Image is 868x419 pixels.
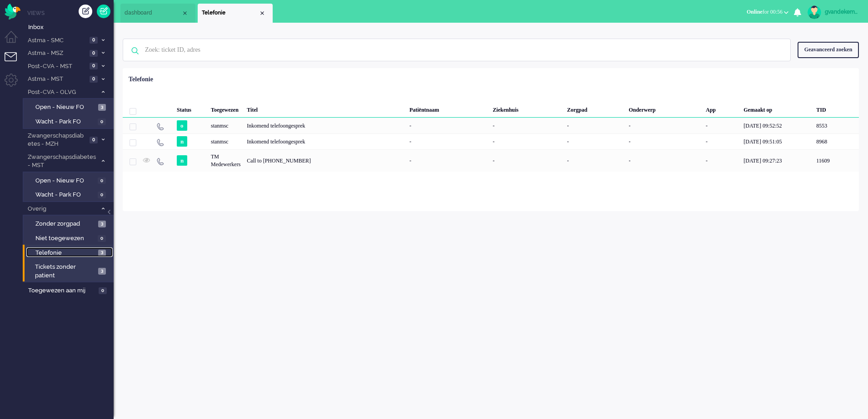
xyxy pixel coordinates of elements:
[5,4,20,20] img: flow_omnibird.svg
[26,205,97,213] span: Overig
[208,99,244,118] div: Toegewezen
[123,118,859,133] div: 8553
[26,285,114,295] a: Toegewezen aan mij 0
[35,191,95,199] span: Wacht - Park FO
[26,49,87,58] span: Astma - MSZ
[26,132,87,148] span: Zwangerschapsdiabetes - MZH
[26,189,113,199] a: Wacht - Park FO 0
[90,76,98,83] span: 0
[79,5,92,18] div: Creëer ticket
[28,286,96,295] span: Toegewezen aan mij
[741,5,794,19] button: Onlinefor 00:56
[564,149,626,172] div: -
[489,99,564,118] div: Ziekenhuis
[808,5,821,19] img: avatar
[28,23,114,32] span: Inbox
[26,233,113,243] a: Niet toegewezen 0
[564,99,626,118] div: Zorgpad
[5,74,25,94] li: Admin menu
[740,118,813,133] div: [DATE] 09:52:52
[177,120,187,131] span: o
[98,192,106,198] span: 0
[208,149,244,172] div: TM Medewerkers
[244,99,406,118] div: Titel
[813,133,859,149] div: 8968
[26,247,113,257] a: Telefonie 3
[26,22,114,32] a: Inbox
[625,99,703,118] div: Onderwerp
[259,10,266,17] div: Close tab
[181,10,189,17] div: Close tab
[208,133,244,149] div: stanmsc
[156,138,164,146] img: ic_telephone_grey.svg
[703,149,740,172] div: -
[90,37,98,44] span: 0
[202,9,259,17] span: Telefonie
[35,177,95,185] span: Open - Nieuw FO
[5,31,25,51] li: Dashboard menu
[798,42,859,58] div: Geavanceerd zoeken
[747,9,763,15] span: Online
[406,99,489,118] div: Patiëntnaam
[26,36,87,45] span: Astma - SMC
[244,133,406,149] div: Inkomend telefoongesprek
[26,88,97,97] span: Post-CVA - OLVG
[813,99,859,118] div: TID
[90,50,98,57] span: 0
[26,116,113,126] a: Wacht - Park FO 0
[244,149,406,172] div: Call to [PHONE_NUMBER]
[5,6,20,13] a: Omnidesk
[489,118,564,133] div: -
[26,153,97,170] span: Zwangerschapsdiabetes - MST
[703,99,740,118] div: App
[90,137,98,143] span: 0
[740,133,813,149] div: [DATE] 09:51:05
[123,133,859,149] div: 8968
[177,136,187,147] span: n
[35,234,95,243] span: Niet toegewezen
[813,118,859,133] div: 8553
[98,104,106,111] span: 3
[98,118,106,125] span: 0
[120,4,195,23] li: Dashboard
[489,133,564,149] div: -
[703,133,740,149] div: -
[741,3,794,23] li: Onlinefor 00:56
[125,9,181,17] span: dashboard
[123,39,147,63] img: ic-search-icon.svg
[26,175,113,185] a: Open - Nieuw FO 0
[98,268,106,275] span: 3
[625,149,703,172] div: -
[406,118,489,133] div: -
[129,75,153,84] div: Telefonie
[406,133,489,149] div: -
[564,118,626,133] div: -
[244,118,406,133] div: Inkomend telefoongesprek
[35,220,96,228] span: Zonder zorgpad
[564,133,626,149] div: -
[198,4,273,23] li: View
[26,62,87,71] span: Post-CVA - MST
[138,39,778,61] input: Zoek: ticket ID, adres
[806,5,859,19] a: gvandekempe
[156,123,164,130] img: ic_telephone_grey.svg
[26,261,113,280] a: Tickets zonder patient 3
[98,235,106,242] span: 0
[98,221,106,227] span: 3
[26,102,113,112] a: Open - Nieuw FO 3
[26,218,113,228] a: Zonder zorgpad 3
[35,263,95,280] span: Tickets zonder patient
[98,250,106,256] span: 3
[5,52,25,73] li: Tickets menu
[90,63,98,69] span: 0
[489,149,564,172] div: -
[825,7,859,16] div: gvandekempe
[35,249,96,257] span: Telefonie
[156,158,164,165] img: ic_telephone_grey.svg
[703,118,740,133] div: -
[740,99,813,118] div: Gemaakt op
[406,149,489,172] div: -
[625,133,703,149] div: -
[27,9,114,17] li: Views
[747,9,783,15] span: for 00:56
